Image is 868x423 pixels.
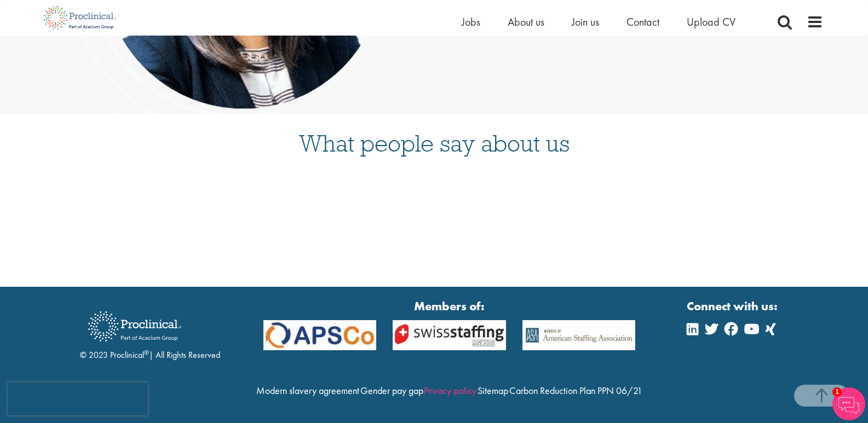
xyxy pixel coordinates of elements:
[37,177,831,254] iframe: Customer reviews powered by Trustpilot
[424,384,476,397] a: Privacy policy
[572,15,599,29] a: Join us
[832,387,842,397] span: 1
[687,15,735,29] a: Upload CV
[255,320,385,350] img: APSCo
[144,348,149,357] sup: ®
[256,384,359,397] a: Modern slavery agreement
[462,15,480,29] a: Jobs
[508,15,544,29] a: About us
[360,384,423,397] a: Gender pay gap
[687,298,780,315] strong: Connect with us:
[626,15,659,29] a: Contact
[509,384,642,397] a: Carbon Reduction Plan PPN 06/21
[80,304,189,349] img: Proclinical Recruitment
[832,387,865,420] img: Chatbot
[478,384,508,397] a: Sitemap
[8,383,148,415] iframe: reCAPTCHA
[514,320,644,350] img: APSCo
[384,320,514,350] img: APSCo
[263,298,636,315] strong: Members of:
[80,303,220,362] div: © 2023 Proclinical | All Rights Reserved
